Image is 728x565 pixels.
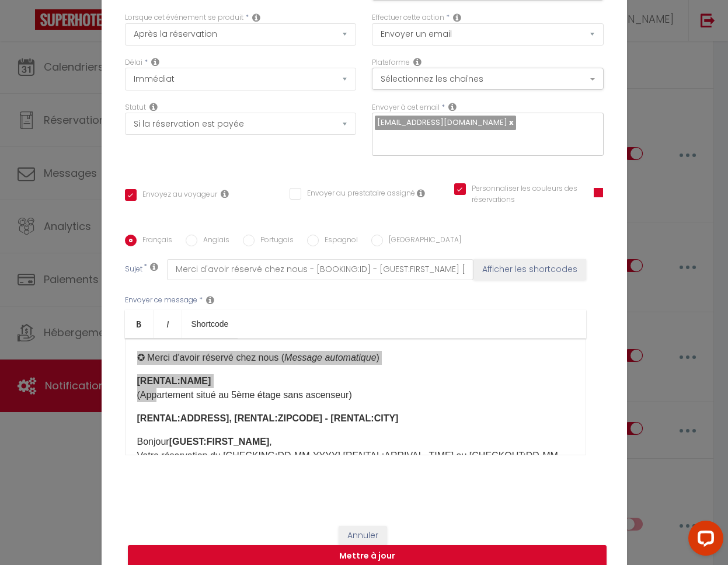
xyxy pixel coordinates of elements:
button: Sélectionnez les chaînes [372,68,604,90]
i: Message [206,295,214,305]
em: Message automatique [284,353,376,362]
i: Subject [150,262,158,271]
label: Français [137,235,172,247]
b: [GUEST:FIRST_NAME] [169,437,270,447]
label: Plateforme [372,57,410,68]
span: [EMAIL_ADDRESS][DOMAIN_NAME] [377,117,507,128]
label: Envoyer ce message [125,295,197,306]
button: Afficher les shortcodes [473,259,586,280]
i: Booking status [149,102,158,111]
label: Effectuer cette action [372,12,444,23]
i: Envoyer au prestataire si il est assigné [417,189,425,198]
p: ✪ Merci d'avoir réservé chez nous ( ) [137,351,574,365]
i: Action Type [453,13,461,22]
i: Recipient [448,102,457,111]
label: Espagnol [319,235,358,247]
label: Anglais [197,235,229,247]
label: Envoyez au voyageur [137,189,217,202]
a: Bold [125,310,154,338]
label: Lorsque cet événement se produit [125,12,243,23]
label: Envoyer à cet email [372,102,440,113]
button: Annuler [339,526,387,546]
label: Statut [125,102,146,113]
label: Sujet [125,264,142,276]
i: Action Time [151,57,159,67]
p: Bonjour , Votre réservation du [CHECKING:DD-MM-YYYY] [RENTAL:ARRIVAL_TIME] au [CHECKOUT:DD-MM-YYY... [137,435,574,491]
i: Envoyer au voyageur [221,189,229,198]
iframe: LiveChat chat widget [679,516,728,565]
label: [GEOGRAPHIC_DATA] [383,235,461,247]
label: Portugais [255,235,294,247]
a: Italic [154,310,182,338]
i: Action Channel [413,57,422,67]
label: Délai [125,57,142,68]
i: Event Occur [252,13,260,22]
b: [RENTAL:NAME] [137,376,211,386]
p: (Appartement situé au 5ème étage sans ascenseur) [137,374,574,402]
a: Shortcode [182,310,238,338]
strong: [RENTAL:ADDRESS], [RENTAL:ZIPCODE] - [RENTAL:CITY] [137,413,399,423]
